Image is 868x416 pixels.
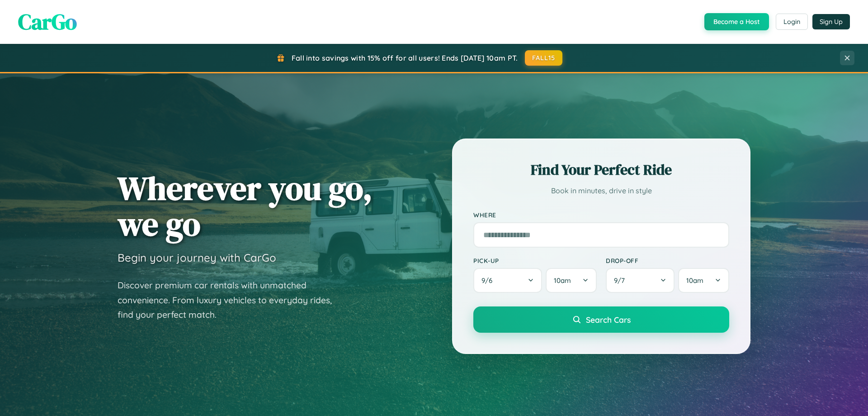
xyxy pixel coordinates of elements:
[704,13,769,30] button: Become a Host
[606,268,675,293] button: 9/7
[686,276,703,285] span: 10am
[473,160,729,180] h2: Find Your Perfect Ride
[473,257,597,264] label: Pick-up
[812,14,850,29] button: Sign Up
[606,257,729,264] label: Drop-off
[678,268,729,293] button: 10am
[292,53,518,62] span: Fall into savings with 15% off for all users! Ends [DATE] 10am PT.
[473,211,729,219] label: Where
[18,7,77,37] span: CarGo
[481,276,497,285] span: 9 / 6
[546,268,597,293] button: 10am
[554,276,571,285] span: 10am
[473,268,542,293] button: 9/6
[473,306,729,333] button: Search Cars
[118,170,373,242] h1: Wherever you go, we go
[614,276,629,285] span: 9 / 7
[586,315,631,325] span: Search Cars
[473,184,729,197] p: Book in minutes, drive in style
[525,50,563,66] button: FALL15
[118,278,344,322] p: Discover premium car rentals with unmatched convenience. From luxury vehicles to everyday rides, ...
[776,14,808,30] button: Login
[118,251,276,264] h3: Begin your journey with CarGo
